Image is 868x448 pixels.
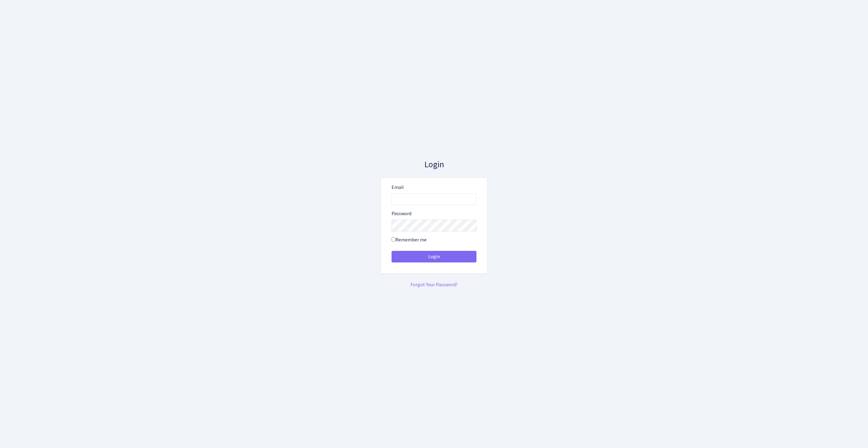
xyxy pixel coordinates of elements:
[381,160,487,170] h3: Login
[392,251,476,262] button: Login
[392,184,404,191] label: Email
[392,210,411,217] label: Password
[392,236,427,244] label: Remember me
[392,237,396,241] input: Remember me
[410,281,458,288] a: Forgot Your Password?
